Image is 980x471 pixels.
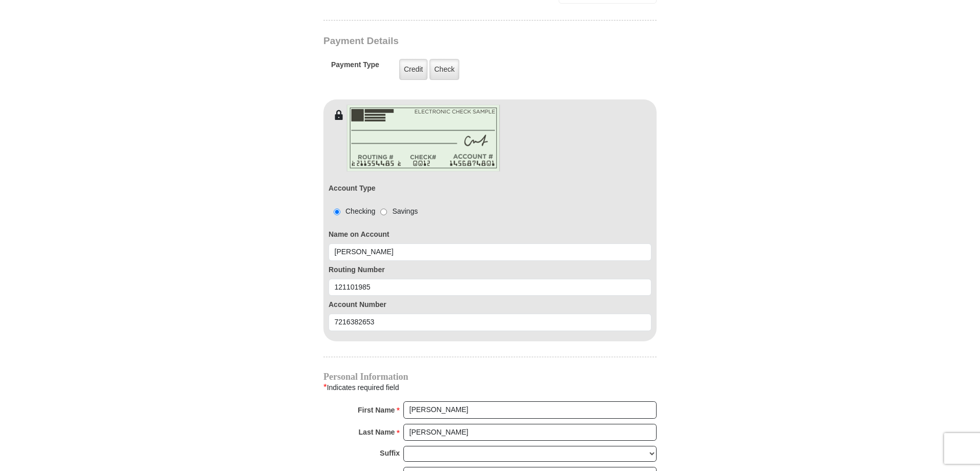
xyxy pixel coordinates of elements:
[329,229,651,240] label: Name on Account
[430,59,459,80] label: Check
[329,183,376,194] label: Account Type
[380,446,400,460] strong: Suffix
[358,403,395,417] strong: First Name
[359,425,395,439] strong: Last Name
[329,299,651,310] label: Account Number
[323,381,657,394] div: Indicates required field
[329,206,418,217] div: Checking Savings
[323,35,585,47] h3: Payment Details
[331,60,379,74] h5: Payment Type
[346,105,500,172] img: check-en.png
[399,59,427,80] label: Credit
[323,373,657,381] h4: Personal Information
[329,264,651,275] label: Routing Number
